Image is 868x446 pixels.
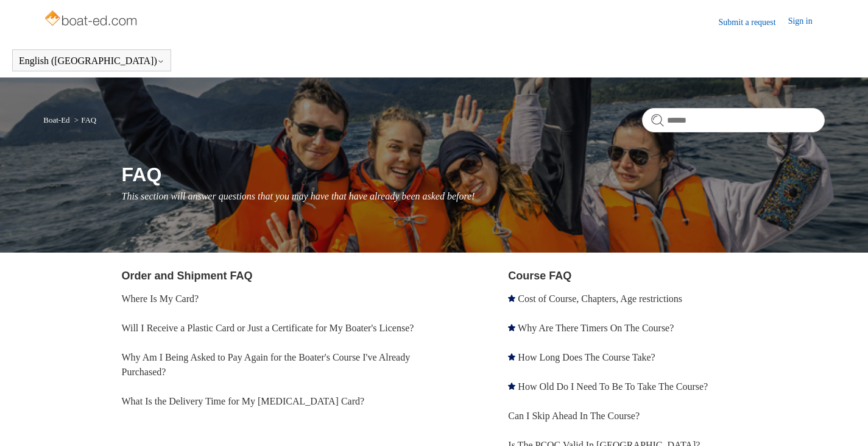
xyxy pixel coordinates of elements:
[508,324,515,331] svg: Promoted article
[122,396,365,406] a: What Is the Delivery Time for My [MEDICAL_DATA] Card?
[508,295,515,302] svg: Promoted article
[122,323,414,333] a: Will I Receive a Plastic Card or Just a Certificate for My Boater's License?
[719,16,788,29] a: Submit a request
[518,352,655,362] a: How Long Does The Course Take?
[508,353,515,361] svg: Promoted article
[518,323,674,333] a: Why Are There Timers On The Course?
[122,270,253,282] a: Order and Shipment FAQ
[72,115,96,124] li: FAQ
[19,56,164,67] button: English ([GEOGRAPHIC_DATA])
[122,189,825,204] p: This section will answer questions that you may have that have already been asked before!
[122,293,199,304] a: Where Is My Card?
[788,15,825,29] a: Sign in
[122,352,411,377] a: Why Am I Being Asked to Pay Again for the Boater's Course I've Already Purchased?
[43,7,140,32] img: Boat-Ed Help Center home page
[508,383,515,390] svg: Promoted article
[508,411,640,421] a: Can I Skip Ahead In The Course?
[642,108,825,132] input: Search
[43,115,72,124] li: Boat-Ed
[518,293,682,304] a: Cost of Course, Chapters, Age restrictions
[508,270,571,282] a: Course FAQ
[43,115,69,124] a: Boat-Ed
[827,405,859,437] div: Live chat
[122,160,825,189] h1: FAQ
[518,381,708,392] a: How Old Do I Need To Be To Take The Course?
